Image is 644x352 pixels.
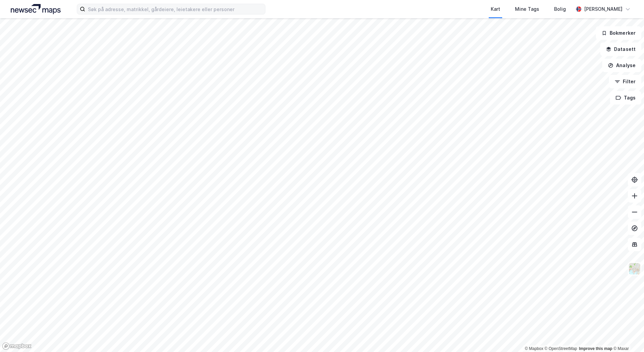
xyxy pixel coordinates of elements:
div: Mine Tags [515,5,539,13]
img: logo.a4113a55bc3d86da70a041830d287a7e.svg [11,4,61,14]
button: Datasett [600,42,641,56]
a: Mapbox [525,346,543,351]
button: Analyse [602,59,641,72]
div: [PERSON_NAME] [584,5,622,13]
a: Improve this map [579,346,612,351]
iframe: Chat Widget [610,320,644,352]
button: Tags [610,91,641,105]
a: OpenStreetMap [545,346,577,351]
button: Filter [609,75,641,88]
img: Z [628,262,641,275]
a: Mapbox homepage [2,342,32,350]
div: Kontrollprogram for chat [610,320,644,352]
button: Bokmerker [596,26,641,40]
div: Bolig [554,5,566,13]
div: Kart [491,5,500,13]
input: Søk på adresse, matrikkel, gårdeiere, leietakere eller personer [85,4,265,14]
